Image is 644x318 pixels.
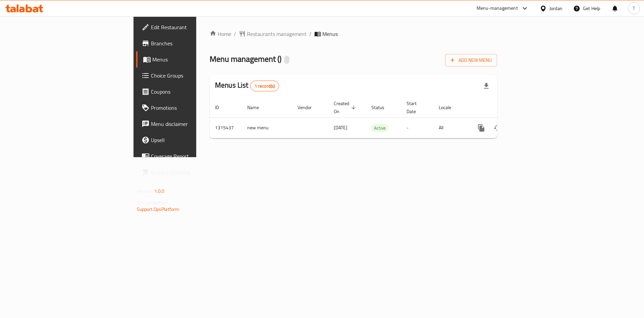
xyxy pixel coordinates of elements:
[322,30,338,38] span: Menus
[136,164,241,180] a: Grocery Checklist
[136,67,241,84] a: Choice Groups
[151,104,236,112] span: Promotions
[151,120,236,128] span: Menu disclaimer
[151,168,236,176] span: Grocery Checklist
[477,4,518,12] div: Menu-management
[210,51,281,66] span: Menu management ( )
[247,30,307,38] span: Restaurants management
[210,30,497,38] nav: breadcrumb
[489,120,505,136] button: Change Status
[298,103,320,111] span: Vendor
[137,198,168,207] span: Get support on:
[445,54,497,66] button: Add New Menu
[633,5,635,12] span: T
[151,88,236,96] span: Coupons
[250,81,279,91] div: Total records count
[151,23,236,31] span: Edit Restaurant
[407,99,425,116] span: Start Date
[371,103,393,111] span: Status
[215,80,279,91] h2: Menus List
[137,187,153,195] span: Version:
[247,103,268,111] span: Name
[136,100,241,116] a: Promotions
[478,78,494,94] div: Export file
[371,124,388,132] span: Active
[439,103,460,111] span: Locale
[210,97,543,138] table: enhanced table
[251,83,279,89] span: 1 record(s)
[151,72,236,80] span: Choice Groups
[136,148,241,164] a: Coverage Report
[433,118,468,138] td: All
[215,103,228,111] span: ID
[334,99,358,116] span: Created On
[151,136,236,144] span: Upsell
[549,5,562,12] div: Jordan
[136,84,241,100] a: Coupons
[334,123,347,132] span: [DATE]
[309,30,312,38] li: /
[154,187,165,195] span: 1.0.0
[136,51,241,67] a: Menus
[242,118,292,138] td: new menu
[136,116,241,132] a: Menu disclaimer
[151,152,236,160] span: Coverage Report
[152,55,236,63] span: Menus
[239,30,307,38] a: Restaurants management
[151,39,236,47] span: Branches
[401,118,433,138] td: -
[473,120,489,136] button: more
[136,132,241,148] a: Upsell
[468,97,543,118] th: Actions
[136,19,241,35] a: Edit Restaurant
[450,56,492,64] span: Add New Menu
[136,35,241,51] a: Branches
[137,205,179,214] a: Support.OpsPlatform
